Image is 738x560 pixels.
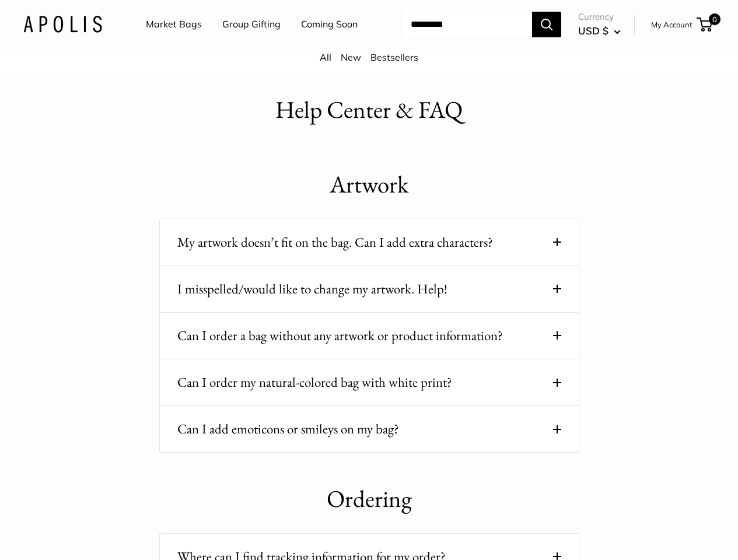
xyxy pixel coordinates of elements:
button: Can I order a bag without any artwork or product information? [177,324,561,347]
button: Can I order my natural-colored bag with white print? [177,371,561,394]
a: My Account [651,17,692,32]
span: USD $ [578,24,608,37]
a: All [320,51,331,63]
a: New [341,51,361,63]
button: Can I add emoticons or smileys on my bag? [177,418,561,440]
a: Group Gifting [222,16,281,33]
a: Coming Soon [301,16,358,33]
button: Search [532,12,561,37]
h1: Ordering [159,482,579,516]
input: Search... [401,12,532,37]
span: 0 [709,13,720,25]
a: Market Bags [146,16,202,33]
button: USD $ [578,22,621,40]
h1: Help Center & FAQ [275,93,463,127]
span: Currency [578,9,621,25]
a: 0 [698,17,712,32]
h1: Artwork [159,167,579,202]
button: My artwork doesn’t fit on the bag. Can I add extra characters? [177,231,561,254]
img: Apolis [23,16,102,33]
button: I misspelled/would like to change my artwork. Help! [177,278,561,300]
a: Bestsellers [370,51,418,63]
